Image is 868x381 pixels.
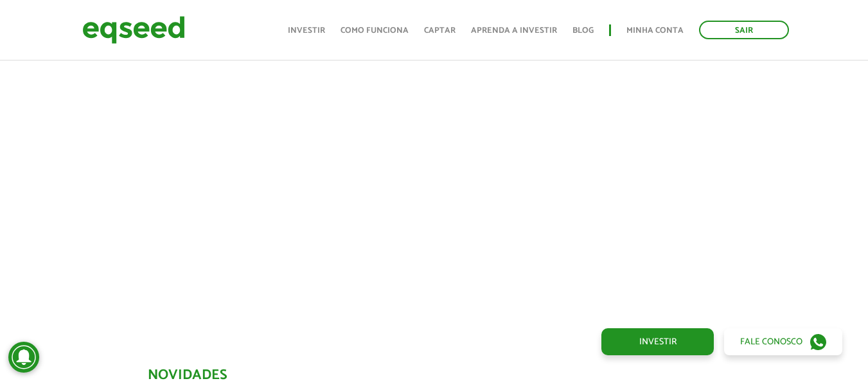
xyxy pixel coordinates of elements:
[724,328,842,355] a: Fale conosco
[471,26,557,35] a: Aprenda a investir
[572,26,594,35] a: Blog
[341,26,409,35] a: Como funciona
[626,26,684,35] a: Minha conta
[288,26,325,35] a: Investir
[699,21,789,39] a: Sair
[82,13,185,47] img: EqSeed
[424,26,456,35] a: Captar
